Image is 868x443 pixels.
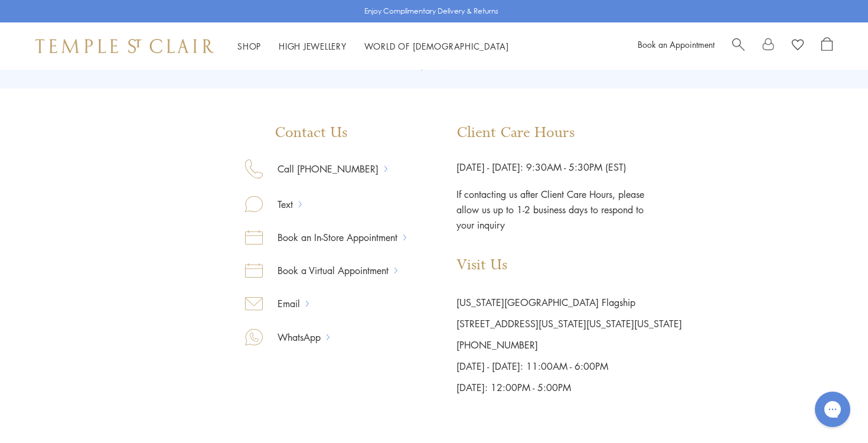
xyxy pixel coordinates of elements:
[263,230,403,245] a: Book an In-Store Appointment
[809,387,856,431] iframe: Gorgias live chat messenger
[456,159,682,175] p: [DATE] - [DATE]: 9:30AM - 5:30PM (EST)
[456,317,682,330] a: [STREET_ADDRESS][US_STATE][US_STATE][US_STATE]
[456,175,645,233] p: If contacting us after Client Care Hours, please allow us up to 1-2 business days to respond to y...
[263,197,299,212] a: Text
[237,40,261,52] a: ShopShop
[821,37,833,55] a: Open Shopping Bag
[364,5,498,17] p: Enjoy Complimentary Delivery & Returns
[456,256,682,274] p: Visit Us
[263,330,327,345] a: WhatsApp
[456,292,682,313] p: [US_STATE][GEOGRAPHIC_DATA] Flagship
[792,37,804,55] a: View Wishlist
[456,338,538,351] a: [PHONE_NUMBER]
[456,377,682,398] p: [DATE]: 12:00PM - 5:00PM
[237,39,509,54] nav: Main navigation
[456,124,682,142] p: Client Care Hours
[638,38,714,50] a: Book an Appointment
[35,39,214,53] img: Temple St. Clair
[263,161,384,177] a: Call [PHONE_NUMBER]
[263,296,306,311] a: Email
[279,40,347,52] a: High JewelleryHigh Jewellery
[456,356,682,377] p: [DATE] - [DATE]: 11:00AM - 6:00PM
[732,37,745,55] a: Search
[364,40,509,52] a: World of [DEMOGRAPHIC_DATA]World of [DEMOGRAPHIC_DATA]
[263,263,394,278] a: Book a Virtual Appointment
[245,124,406,142] p: Contact Us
